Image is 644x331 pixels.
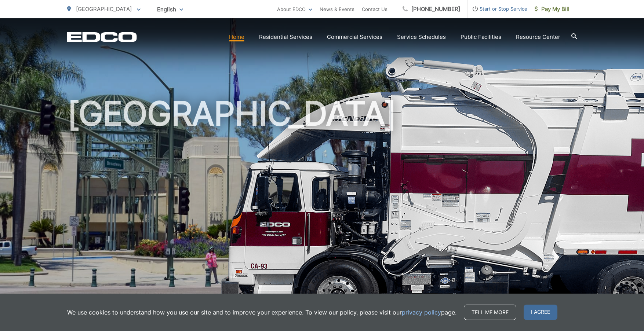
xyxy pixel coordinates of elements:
[277,5,312,14] a: About EDCO
[67,95,577,327] h1: [GEOGRAPHIC_DATA]
[402,308,441,317] a: privacy policy
[67,308,456,317] p: We use cookies to understand how you use our site and to improve your experience. To view our pol...
[327,33,382,41] a: Commercial Services
[320,5,354,14] a: News & Events
[516,33,560,41] a: Resource Center
[76,5,132,12] span: [GEOGRAPHIC_DATA]
[229,33,244,41] a: Home
[397,33,446,41] a: Service Schedules
[259,33,312,41] a: Residential Services
[67,32,137,42] a: EDCD logo. Return to the homepage.
[464,305,516,320] a: Tell me more
[461,33,501,41] a: Public Facilities
[535,5,570,14] span: Pay My Bill
[152,3,189,16] span: English
[362,5,388,14] a: Contact Us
